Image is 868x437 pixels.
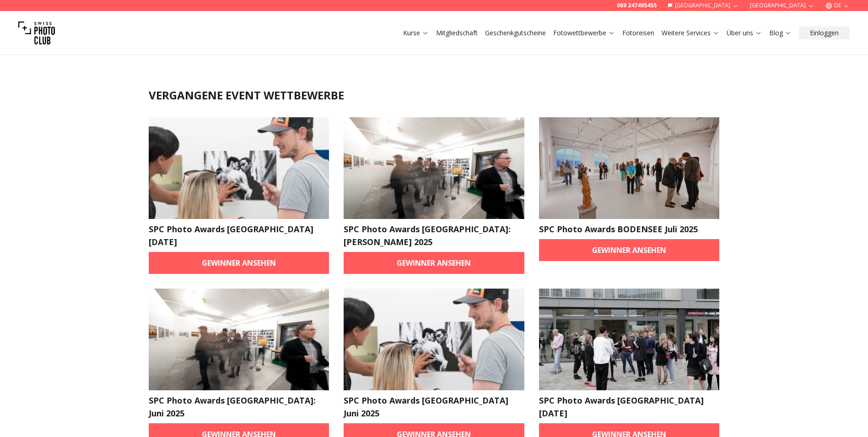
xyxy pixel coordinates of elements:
button: Kurse [399,27,432,39]
a: Fotoreisen [622,28,654,38]
button: Mitgliedschaft [432,27,481,39]
button: Weitere Services [658,27,723,39]
img: SPC Photo Awards DRESDEN September 2025 [149,117,329,219]
a: Fotowettbewerbe [553,28,615,38]
h2: SPC Photo Awards [GEOGRAPHIC_DATA]: [PERSON_NAME] 2025 [344,223,524,248]
h2: SPC Photo Awards BODENSEE Juli 2025 [539,223,720,235]
a: Über uns [727,28,762,38]
button: Fotoreisen [619,27,658,39]
button: Fotowettbewerbe [550,27,619,39]
img: SPC Photo Awards BODENSEE Juli 2025 [539,117,720,219]
a: 069 247495455 [617,2,657,9]
img: SPC Photo Awards Zürich: Juni 2025 [149,289,329,390]
a: Geschenkgutscheine [485,28,546,38]
h1: Vergangene Event Wettbewerbe [149,88,720,103]
h2: SPC Photo Awards [GEOGRAPHIC_DATA]: Juni 2025 [149,394,329,420]
img: SPC Photo Awards Zürich: Herbst 2025 [344,117,524,219]
a: Kurse [403,28,429,38]
a: Blog [769,28,792,38]
h2: SPC Photo Awards [GEOGRAPHIC_DATA] [DATE] [539,394,720,420]
h2: SPC Photo Awards [GEOGRAPHIC_DATA] [DATE] [149,223,329,248]
button: Geschenkgutscheine [481,27,550,39]
img: SPC Photo Awards BERLIN May 2025 [539,289,720,390]
button: Über uns [723,27,766,39]
img: SPC Photo Awards WIEN Juni 2025 [344,289,524,390]
h2: SPC Photo Awards [GEOGRAPHIC_DATA] Juni 2025 [344,394,524,420]
a: Mitgliedschaft [436,28,478,38]
button: Blog [766,27,795,39]
button: Einloggen [799,27,850,39]
a: Gewinner ansehen [539,239,720,261]
a: Gewinner ansehen [344,252,524,274]
a: Gewinner ansehen [149,252,329,274]
img: Swiss photo club [18,15,55,51]
a: Weitere Services [662,28,719,38]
